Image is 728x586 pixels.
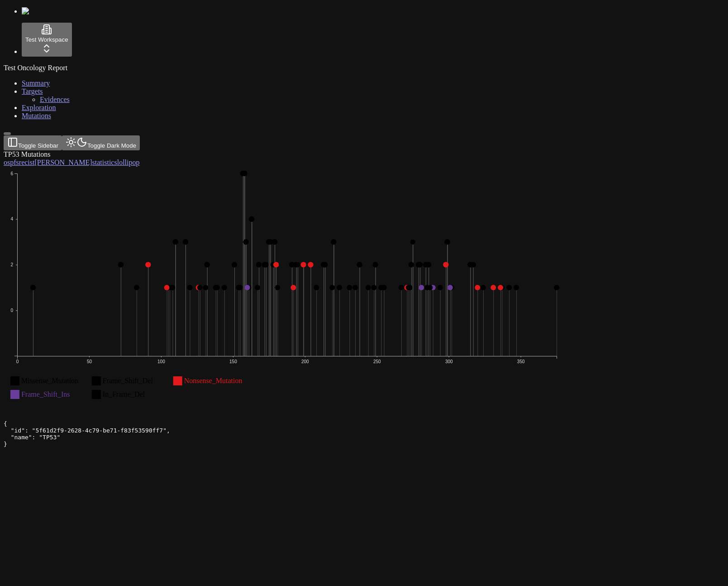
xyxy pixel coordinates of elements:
[16,359,19,364] text: 0
[184,377,243,384] text: Nonsense_Mutation
[22,112,51,120] a: Mutations
[87,359,92,364] text: 50
[22,7,57,15] img: Numenos
[10,159,19,166] span: pfs
[10,308,13,313] text: 0
[18,142,58,149] span: Toggle Sidebar
[374,359,381,364] text: 250
[4,132,11,135] button: Toggle Sidebar
[22,23,72,57] button: Test Workspace
[40,96,70,103] a: Evidences
[34,159,92,166] span: [PERSON_NAME]
[22,87,43,95] a: Targets
[4,420,724,447] pre: { "id": "5f61d2f9-2628-4c79-be71-f83f53590ff7", "name": "TP53" }
[10,262,13,267] text: 2
[4,150,638,159] div: TP53 Mutations
[103,390,145,398] text: In_Frame_Del
[117,159,140,166] span: lollipop
[62,135,140,150] button: Toggle Dark Mode
[92,159,117,166] span: statistics
[229,359,237,364] text: 150
[22,104,56,111] a: Exploration
[10,171,13,176] text: 6
[4,135,62,150] button: Toggle Sidebar
[87,142,136,149] span: Toggle Dark Mode
[446,359,453,364] text: 300
[10,217,13,222] text: 4
[25,36,68,43] span: Test Workspace
[21,377,78,384] text: Missense_Mutation
[157,359,165,364] text: 100
[19,159,35,166] span: recist
[4,64,724,72] div: Test Oncology Report
[4,159,10,166] span: os
[22,79,50,87] a: Summary
[21,390,70,398] text: Frame_Shift_Ins
[518,359,525,364] text: 350
[103,377,153,384] text: Frame_Shift_Del
[301,359,309,364] text: 200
